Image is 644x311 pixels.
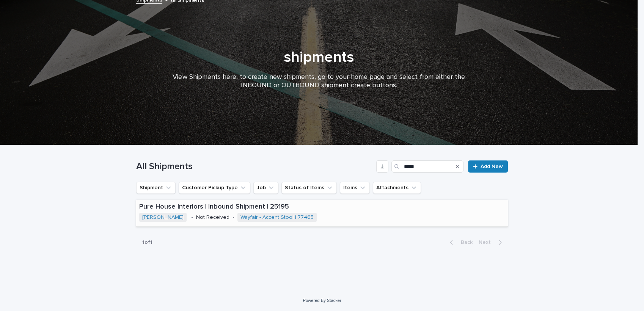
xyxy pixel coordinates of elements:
button: Back [444,239,476,246]
button: Status of Items [281,182,337,194]
button: Attachments [373,182,421,194]
a: [PERSON_NAME] [142,214,184,221]
p: • [191,214,193,221]
p: View Shipments here, to create new shipments, go to your home page and select from either the INB... [167,73,470,90]
p: • [232,214,234,221]
span: Back [456,240,473,245]
button: Customer Pickup Type [179,182,250,194]
span: Next [479,240,495,245]
p: Pure House Interiors | Inbound Shipment | 25195 [139,203,468,211]
button: Next [476,239,508,246]
h1: All Shipments [136,161,373,172]
button: Shipment [136,182,176,194]
a: Add New [468,160,508,173]
button: Items [340,182,370,194]
a: Pure House Interiors | Inbound Shipment | 25195[PERSON_NAME] •Not Received•Wayfair - Accent Stool... [136,200,508,227]
h1: shipments [133,48,504,66]
p: 1 of 1 [136,233,159,252]
p: Not Received [196,214,229,221]
span: Add New [481,164,503,169]
a: Wayfair - Accent Stool | 77465 [240,214,314,221]
input: Search [391,160,463,173]
button: Job [253,182,278,194]
a: Powered By Stacker [303,298,341,303]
